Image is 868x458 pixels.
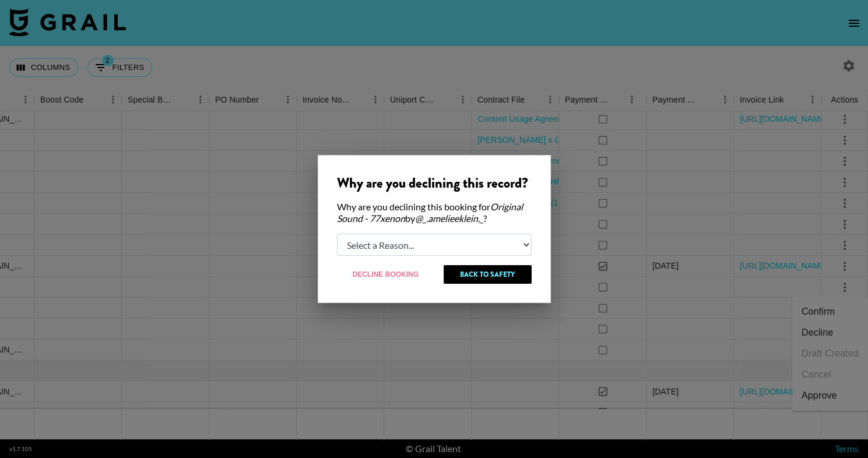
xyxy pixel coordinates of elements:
[337,201,532,224] div: Why are you declining this booking for by ?
[415,213,483,224] em: @ _.amelieeklein._
[444,265,531,284] button: Back to Safety
[337,201,523,224] em: Original Sound - 77xenon
[337,265,435,284] button: Decline Booking
[337,174,532,192] div: Why are you declining this record?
